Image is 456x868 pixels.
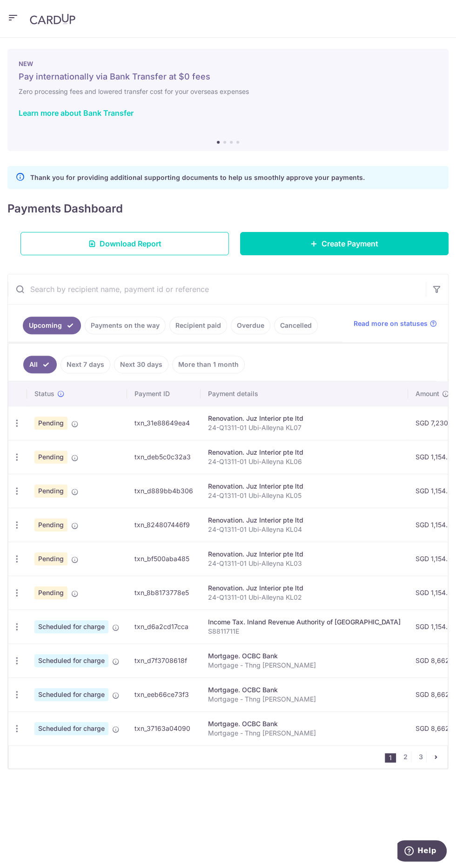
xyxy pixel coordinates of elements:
[385,746,447,768] nav: pager
[208,617,401,627] div: Income Tax. Inland Revenue Authority of [GEOGRAPHIC_DATA]
[208,559,401,568] p: 24-Q1311-01 Ubi-Alleyna KL03
[208,516,401,525] div: Renovation. Juz Interior pte ltd
[34,552,67,565] span: Pending
[34,722,108,735] span: Scheduled for charge
[127,406,201,440] td: txn_31e88649ea4
[208,719,401,729] div: Mortgage. OCBC Bank
[208,482,401,491] div: Renovation. Juz Interior pte ltd
[34,417,67,430] span: Pending
[34,688,108,701] span: Scheduled for charge
[415,751,426,762] a: 3
[34,451,67,464] span: Pending
[397,840,447,863] iframe: Opens a widget where you can find more information
[354,319,428,328] span: Read more on statuses
[208,423,401,432] p: 24-Q1311-01 Ubi-Alleyna KL07
[208,661,401,670] p: Mortgage - Thng [PERSON_NAME]
[400,751,411,762] a: 2
[127,576,201,610] td: txn_8b8173778e5
[208,457,401,466] p: 24-Q1311-01 Ubi-Alleyna KL06
[354,319,437,328] a: Read more on statuses
[274,317,318,334] a: Cancelled
[169,317,227,334] a: Recipient paid
[127,643,201,677] td: txn_d7f3708618f
[127,440,201,474] td: txn_deb5c0c32a3
[23,356,57,373] a: All
[201,382,408,406] th: Payment details
[19,60,437,67] p: NEW
[127,711,201,745] td: txn_37163a04090
[127,382,201,406] th: Payment ID
[30,172,365,183] p: Thank you for providing additional supporting documents to help us smoothly approve your payments.
[34,654,108,667] span: Scheduled for charge
[240,232,449,255] a: Create Payment
[208,729,401,738] p: Mortgage - Thng [PERSON_NAME]
[19,86,437,97] h6: Zero processing fees and lowered transfer cost for your overseas expenses
[127,610,201,643] td: txn_d6a2cd17cca
[100,238,161,249] span: Download Report
[34,389,54,398] span: Status
[208,414,401,423] div: Renovation. Juz Interior pte ltd
[34,586,67,599] span: Pending
[208,550,401,559] div: Renovation. Juz Interior pte ltd
[208,695,401,704] p: Mortgage - Thng [PERSON_NAME]
[60,356,110,373] a: Next 7 days
[30,13,75,25] img: CardUp
[322,238,378,249] span: Create Payment
[34,620,108,633] span: Scheduled for charge
[208,593,401,602] p: 24-Q1311-01 Ubi-Alleyna KL02
[127,474,201,508] td: txn_d889bb4b306
[208,525,401,534] p: 24-Q1311-01 Ubi-Alleyna KL04
[208,448,401,457] div: Renovation. Juz Interior pte ltd
[208,651,401,661] div: Mortgage. OCBC Bank
[172,356,245,373] a: More than 1 month
[7,200,123,217] h4: Payments Dashboard
[208,627,401,636] p: S8811711E
[19,108,134,118] a: Learn more about Bank Transfer
[34,484,67,497] span: Pending
[23,317,81,334] a: Upcoming
[8,274,426,304] input: Search by recipient name, payment id or reference
[34,518,67,531] span: Pending
[20,232,229,255] a: Download Report
[19,71,437,82] h5: Pay internationally via Bank Transfer at $0 fees
[231,317,270,334] a: Overdue
[208,685,401,695] div: Mortgage. OCBC Bank
[416,389,439,398] span: Amount
[85,317,166,334] a: Payments on the way
[127,677,201,711] td: txn_eeb66ce73f3
[127,542,201,576] td: txn_bf500aba485
[208,491,401,500] p: 24-Q1311-01 Ubi-Alleyna KL05
[114,356,168,373] a: Next 30 days
[208,583,401,593] div: Renovation. Juz Interior pte ltd
[385,753,396,762] li: 1
[127,508,201,542] td: txn_824807446f9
